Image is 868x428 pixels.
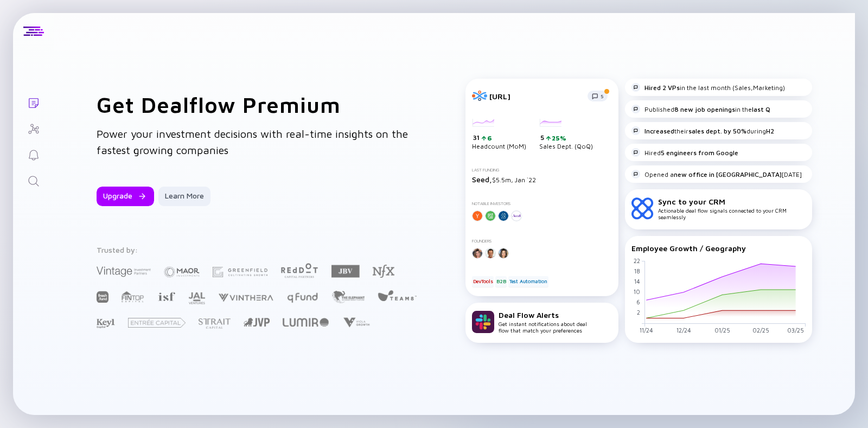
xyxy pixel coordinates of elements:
img: Vinthera [218,292,273,303]
div: [URL] [489,92,581,101]
img: The Elephant [331,291,365,303]
strong: Increased [644,127,674,135]
div: 25% [551,134,566,142]
div: Opened a [DATE] [631,170,802,178]
div: Headcount (MoM) [472,119,526,150]
div: Hired [631,148,738,157]
strong: 8 new job openings [674,105,735,113]
span: Seed, [472,175,492,184]
div: Trusted by: [97,245,419,254]
tspan: 6 [636,298,640,305]
img: Team8 [378,290,417,301]
strong: Hired 2 VPs [644,84,680,92]
img: Key1 Capital [97,318,115,329]
tspan: 2 [637,309,640,316]
a: Search [13,167,54,193]
img: FINTOP Capital [122,291,144,303]
tspan: 01/25 [714,327,730,334]
img: Vintage Investment Partners [97,265,151,278]
tspan: 11/24 [640,327,653,334]
div: Get instant notifications about deal flow that match your preferences [499,310,587,334]
div: Last Funding [472,168,612,173]
tspan: 10 [634,288,640,295]
img: Strait Capital [199,318,231,329]
strong: 5 engineers from Google [661,149,738,157]
div: 31 [473,133,526,142]
div: B2B [495,276,507,287]
a: Reminders [13,141,54,167]
a: Lists [13,89,54,115]
tspan: 02/25 [752,327,769,334]
img: Red Dot Capital Partners [280,261,318,279]
div: Founders [472,239,612,244]
img: Jerusalem Venture Partners [244,318,270,327]
tspan: 22 [634,257,640,264]
div: 6 [486,134,492,142]
tspan: 03/25 [787,327,804,334]
div: Employee Growth / Geography [631,244,806,253]
div: Deal Flow Alerts [499,310,587,320]
img: Israel Secondary Fund [157,291,175,301]
button: Learn More [158,187,210,206]
strong: H2 [766,127,774,135]
div: Actionable deal flow signals connected to your CRM seamlessly [658,197,806,220]
div: $5.5m, Jan `22 [472,175,612,184]
img: Viola Growth [342,317,371,328]
img: Lumir Ventures [283,318,329,327]
img: Q Fund [286,291,318,304]
img: Greenfield Partners [213,267,267,277]
img: Maor Investments [164,263,200,281]
div: their during [631,126,774,135]
div: Published in the [631,105,770,113]
img: Entrée Capital [128,318,186,328]
div: Notable Investors [472,201,612,206]
span: Power your investment decisions with real-time insights on the fastest growing companies [97,127,408,156]
img: JAL Ventures [188,292,205,304]
strong: new office in [GEOGRAPHIC_DATA] [674,170,782,178]
img: NFX [373,265,394,278]
img: JBV Capital [331,264,360,278]
div: DevTools [472,276,494,287]
div: Sync to your CRM [658,197,806,206]
tspan: 12/24 [676,327,691,334]
tspan: 18 [634,267,640,274]
strong: last Q [752,105,770,113]
div: in the last month (Sales,Marketing) [631,83,785,92]
div: Test Automation [508,276,548,287]
div: 5 [540,133,593,142]
div: Sales Dept. (QoQ) [539,119,593,150]
button: Upgrade [97,187,154,206]
a: Investor Map [13,115,54,141]
tspan: 14 [634,278,640,285]
strong: sales dept. by 50% [688,127,746,135]
h1: Get Dealflow Premium [97,92,422,117]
